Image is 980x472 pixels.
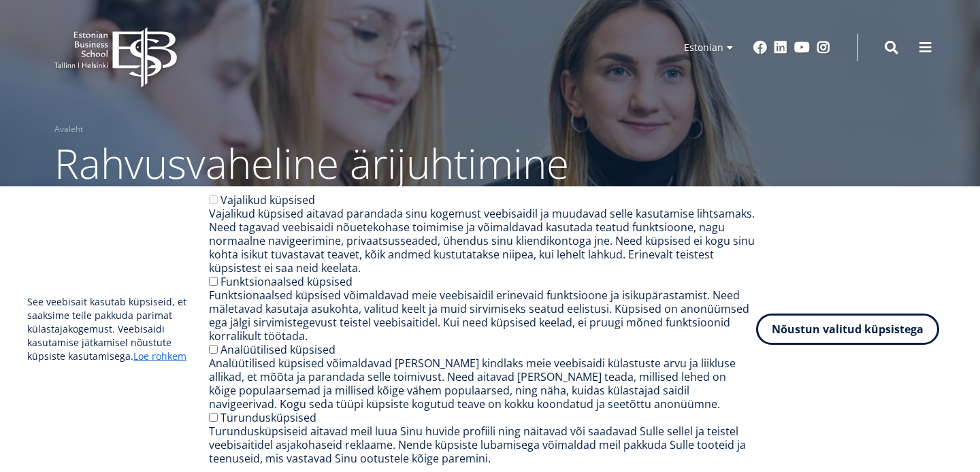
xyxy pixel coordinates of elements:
p: See veebisait kasutab küpsiseid, et saaksime teile pakkuda parimat külastajakogemust. Veebisaidi ... [27,295,209,363]
div: Analüütilised küpsised võimaldavad [PERSON_NAME] kindlaks meie veebisaidi külastuste arvu ja liik... [209,356,756,411]
div: Funktsionaalsed küpsised võimaldavad meie veebisaidil erinevaid funktsioone ja isikupärastamist. ... [209,288,756,343]
div: Turundusküpsiseid aitavad meil luua Sinu huvide profiili ning näitavad või saadavad Sulle sellel ... [209,424,756,465]
label: Vajalikud küpsised [220,192,315,207]
a: Instagram [817,41,830,54]
a: Facebook [753,41,767,54]
a: Loe rohkem [133,350,186,363]
a: Youtube [794,41,810,54]
label: Analüütilised küpsised [220,342,336,357]
span: Rahvusvaheline ärijuhtimine [54,135,569,191]
label: Turundusküpsised [220,410,316,425]
div: Vajalikud küpsised aitavad parandada sinu kogemust veebisaidil ja muudavad selle kasutamise lihts... [209,207,756,275]
a: Linkedin [774,41,787,54]
button: Nõustun valitud küpsistega [756,314,939,345]
label: Funktsionaalsed küpsised [220,274,353,289]
a: Avaleht [54,122,83,136]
